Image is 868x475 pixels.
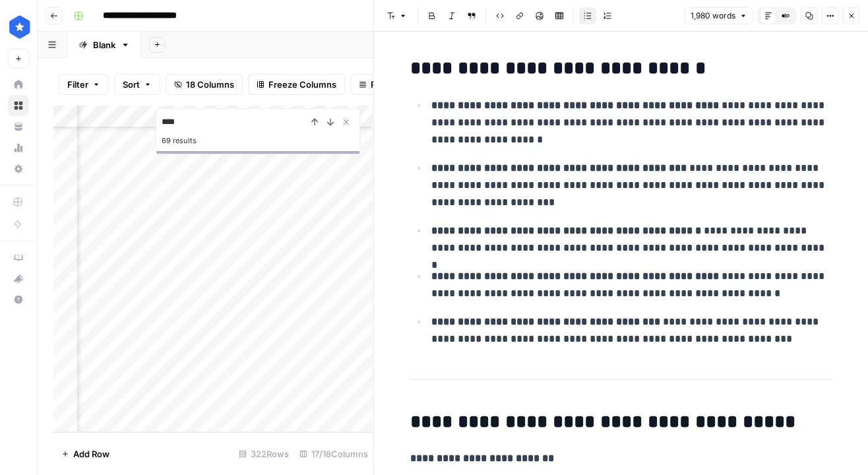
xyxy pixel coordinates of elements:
span: 1,980 words [691,10,735,22]
button: Add Row [53,443,117,464]
a: Browse [8,95,29,116]
div: Blank [93,38,115,51]
a: Settings [8,158,29,179]
span: Sort [123,78,140,91]
div: 69 results [162,133,354,148]
img: ConsumerAffairs Logo [8,15,32,39]
button: 1,980 words [685,7,753,24]
a: Usage [8,137,29,158]
div: What's new? [9,269,28,288]
button: 18 Columns [166,74,243,95]
button: Workspace: ConsumerAffairs [8,11,29,44]
button: Next Result [323,114,338,130]
button: Freeze Columns [248,74,345,95]
button: What's new? [8,268,29,289]
a: Home [8,74,29,95]
button: Filter [59,74,109,95]
a: AirOps Academy [8,247,29,268]
span: Filter [67,78,88,91]
div: 322 Rows [233,443,294,464]
a: Blank [67,32,141,58]
button: Previous Result [307,114,323,130]
button: Sort [114,74,160,95]
span: Freeze Columns [268,78,336,91]
span: 18 Columns [186,78,234,91]
div: 17/18 Columns [294,443,373,464]
button: Help + Support [8,289,29,310]
button: Row Height [350,74,427,95]
a: Your Data [8,116,29,137]
span: Add Row [73,447,109,460]
button: Close Search [338,114,354,130]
